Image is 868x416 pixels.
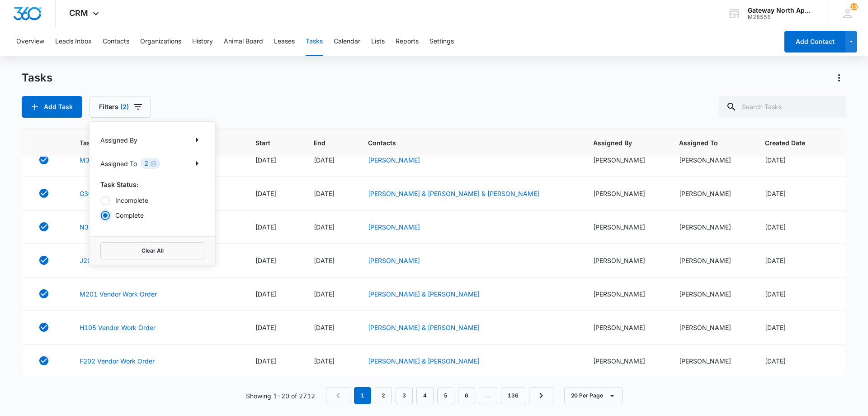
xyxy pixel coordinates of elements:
div: [PERSON_NAME] [593,323,657,332]
div: account name [748,7,814,14]
a: [PERSON_NAME] & [PERSON_NAME] [368,357,480,365]
a: [PERSON_NAME] & [PERSON_NAME] [368,324,480,331]
a: [PERSON_NAME] [368,223,420,231]
button: Calendar [334,27,360,56]
button: Overview [16,27,44,56]
div: [PERSON_NAME] [593,222,657,232]
a: Page 2 [375,387,392,404]
span: Assigned By [593,138,644,148]
button: Filters(2) [90,96,151,118]
a: M306 Work Order [80,155,134,165]
a: F202 Vendor Work Order [80,356,155,366]
span: [DATE] [314,324,335,331]
button: Organizations [140,27,181,56]
div: [PERSON_NAME] [593,356,657,366]
div: [PERSON_NAME] [679,189,743,198]
a: N307 8/11 3 to 4 call Work Order [80,222,180,232]
span: [DATE] [765,324,786,331]
a: Page 6 [458,387,475,404]
div: [PERSON_NAME] [679,256,743,265]
span: [DATE] [765,290,786,298]
button: Reports [396,27,419,56]
button: Show Assigned To filters [190,156,204,171]
label: Incomplete [100,196,204,205]
span: 13 [850,3,858,10]
span: [DATE] [765,223,786,231]
span: CRM [69,8,88,18]
button: 20 Per Page [564,387,623,404]
span: [DATE] [255,156,276,164]
a: [PERSON_NAME] [368,156,420,164]
span: [DATE] [255,223,276,231]
span: [DATE] [314,257,335,264]
span: [DATE] [314,223,335,231]
span: [DATE] [255,324,276,331]
p: Assigned To [100,159,137,168]
p: Assigned By [100,135,137,145]
div: [PERSON_NAME] [593,155,657,165]
button: History [192,27,213,56]
em: 1 [354,387,371,404]
span: Start [255,138,278,148]
div: [PERSON_NAME] [679,323,743,332]
span: Contacts [368,138,558,148]
span: End [314,138,333,148]
span: [DATE] [765,156,786,164]
a: M201 Vendor Work Order [80,289,157,299]
button: Tasks [306,27,323,56]
span: [DATE] [314,290,335,298]
div: [PERSON_NAME] [679,356,743,366]
button: Actions [832,71,846,85]
button: Clear All [100,242,204,259]
button: Add Contact [784,31,845,53]
span: [DATE] [314,190,335,197]
div: notifications count [850,3,858,10]
span: Task [80,138,221,148]
span: [DATE] [255,257,276,264]
button: Add Task [22,96,82,118]
button: Clear [150,160,156,167]
a: G306 Work Order [80,189,132,198]
div: [PERSON_NAME] [679,289,743,299]
a: Page 136 [501,387,525,404]
div: [PERSON_NAME] [593,256,657,265]
a: [PERSON_NAME] & [PERSON_NAME] [368,290,480,298]
a: H105 Vendor Work Order [80,323,156,332]
a: Page 4 [416,387,434,404]
p: Showing 1-20 of 2712 [246,391,315,401]
label: Complete [100,210,204,220]
button: Contacts [103,27,129,56]
button: Settings [429,27,454,56]
p: Task Status: [100,180,204,189]
span: [DATE] [314,156,335,164]
span: [DATE] [765,190,786,197]
h1: Tasks [22,71,52,85]
a: Next Page [529,387,553,404]
button: Show Assigned By filters [190,133,204,147]
span: [DATE] [255,290,276,298]
span: [DATE] [765,357,786,365]
a: Page 5 [437,387,454,404]
div: 2 [141,158,160,169]
div: account id [748,14,814,20]
div: [PERSON_NAME] [679,155,743,165]
span: [DATE] [255,357,276,365]
span: [DATE] [765,257,786,264]
span: [DATE] [255,190,276,197]
a: J200 Vendor Work Order [80,256,155,265]
span: Assigned To [679,138,730,148]
button: Leases [274,27,295,56]
nav: Pagination [326,387,553,404]
button: Leads Inbox [55,27,92,56]
span: (2) [120,104,129,110]
a: Page 3 [396,387,413,404]
a: [PERSON_NAME] [368,257,420,264]
button: Lists [371,27,385,56]
div: [PERSON_NAME] [593,289,657,299]
div: [PERSON_NAME] [679,222,743,232]
span: [DATE] [314,357,335,365]
button: Animal Board [224,27,263,56]
input: Search Tasks [719,96,846,118]
a: [PERSON_NAME] & [PERSON_NAME] & [PERSON_NAME] [368,190,539,197]
span: Created Date [765,138,818,148]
